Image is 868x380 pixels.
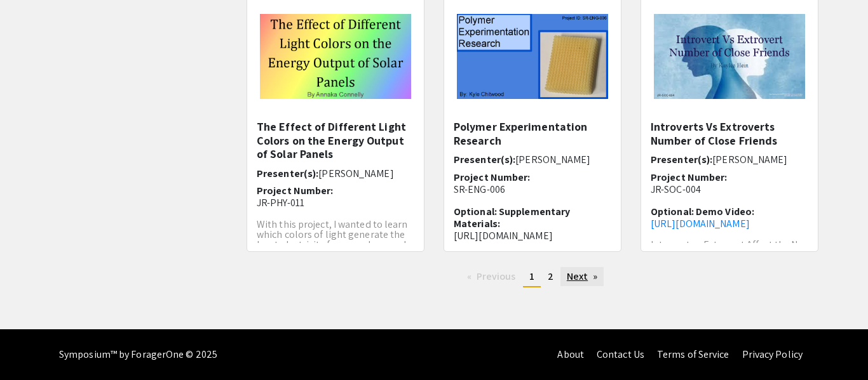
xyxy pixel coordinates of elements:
[247,267,818,287] ul: Pagination
[257,219,414,260] p: With this project, I wanted to learn which colors of light generate the least electricity from a ...
[454,183,611,195] p: SR-ENG-006
[454,120,611,147] h5: Polymer Experimentation Research
[318,167,393,180] span: [PERSON_NAME]
[515,153,590,166] span: [PERSON_NAME]
[651,217,750,230] a: [URL][DOMAIN_NAME]
[548,270,553,283] span: 2
[651,171,728,184] span: Project Number:
[454,154,611,166] h6: Presenter(s):
[597,348,644,361] a: Contact Us
[247,1,424,112] img: <p>The Effect of Different Light Colors on the Energy Output of Solar Panels</p>
[651,120,808,147] h5: Introverts Vs Extroverts Number of Close Friends
[454,205,570,230] span: Optional: Supplementary Materials:
[454,230,611,242] p: [URL][DOMAIN_NAME]
[641,1,818,112] img: <p>Introverts Vs Extroverts Number of Close Friends </p>
[712,153,787,166] span: [PERSON_NAME]
[557,348,584,361] a: About
[257,167,414,180] h6: Presenter(s):
[454,171,531,184] span: Project Number:
[651,154,808,166] h6: Presenter(s):
[651,183,808,195] p: JR-SOC-004
[742,348,803,361] a: Privacy Policy
[257,197,414,209] p: JR-PHY-011
[257,120,414,161] h5: The Effect of Different Light Colors on the Energy Output of Solar Panels
[651,205,754,218] span: Optional: Demo Video:
[477,270,516,283] span: Previous
[444,1,621,112] img: <p>Polymer Experimentation Research</p>
[257,184,334,197] span: Project Number:
[59,329,217,380] div: Symposium™ by ForagerOne © 2025
[529,270,534,283] span: 1
[560,267,604,286] a: Next page
[651,238,804,251] span: Introvert or Extrovert Affect the N...
[657,348,729,361] a: Terms of Service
